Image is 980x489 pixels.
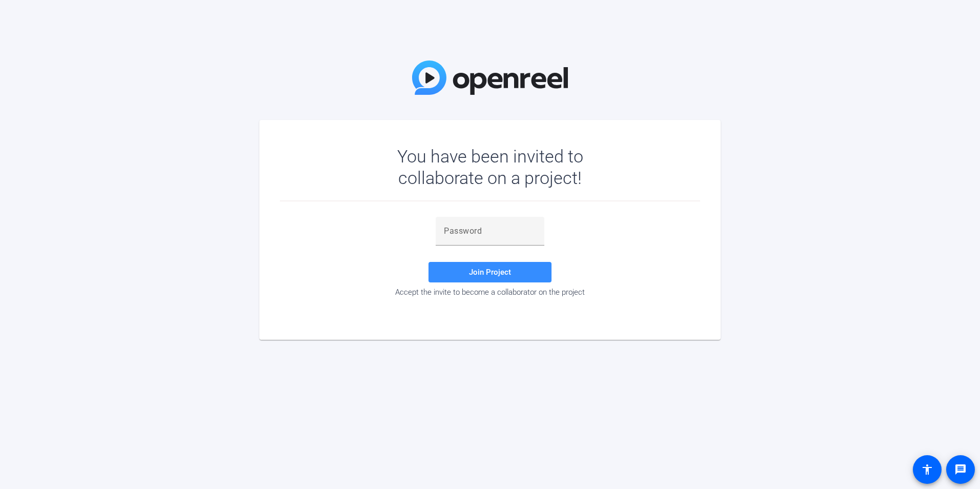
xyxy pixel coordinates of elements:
[412,60,568,95] img: OpenReel Logo
[469,268,511,277] span: Join Project
[444,225,536,237] input: Password
[954,463,967,476] mat-icon: message
[280,288,700,297] div: Accept the invite to become a collaborator on the project
[367,146,613,189] div: You have been invited to collaborate on a project!
[428,262,552,282] button: Join Project
[921,463,933,476] mat-icon: accessibility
